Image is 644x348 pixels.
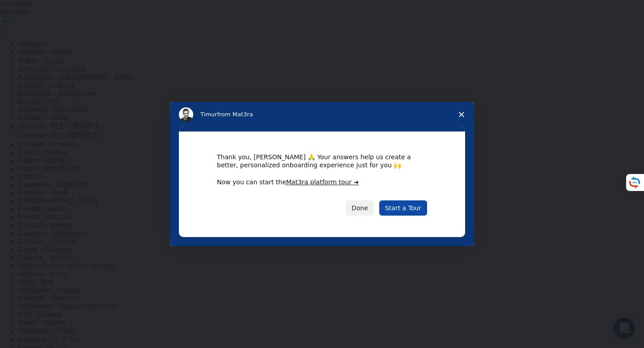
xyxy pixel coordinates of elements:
[18,6,61,14] span: Assistance
[449,102,474,127] span: Close survey
[286,178,359,186] a: Mat3ra platform tour ➜
[379,200,427,216] a: Start a Tour
[179,107,193,122] img: Profile image for Timur
[200,111,217,118] span: Timur
[217,111,253,118] span: from Mat3ra
[217,178,427,187] div: Now you can start the
[346,200,374,216] button: Done
[217,153,427,169] div: Thank you, [PERSON_NAME] 🙏 Your answers help us create a better, personalized onboarding experien...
